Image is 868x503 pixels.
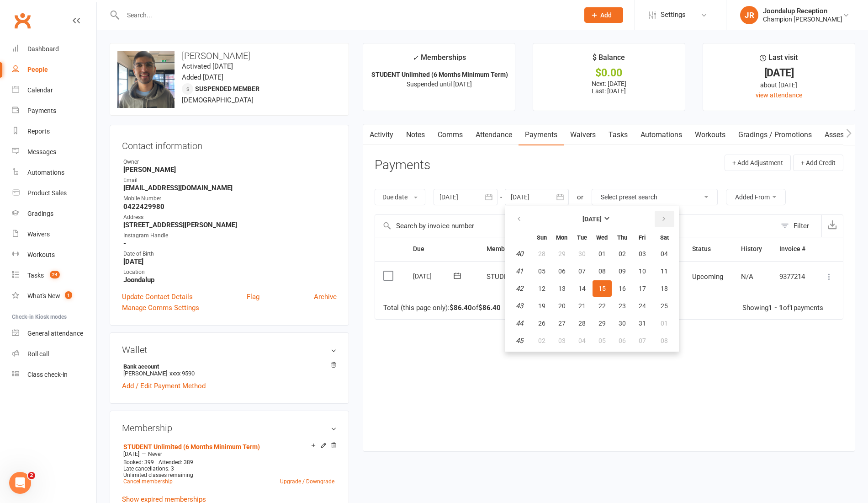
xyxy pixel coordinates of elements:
small: Wednesday [596,234,608,241]
h3: Wallet [122,345,337,355]
div: Email [123,176,337,185]
span: 30 [578,250,586,257]
span: 27 [558,320,566,327]
button: 28 [572,315,592,332]
a: Update Contact Details [122,291,193,302]
button: 24 [633,298,652,314]
button: 07 [633,332,652,349]
span: Settings [661,5,686,25]
div: People [27,66,48,73]
span: Suspended until [DATE] [407,80,472,88]
a: Class kiosk mode [12,364,96,385]
div: Mobile Number [123,194,337,203]
span: Booked: 399 [123,459,154,466]
a: Gradings / Promotions [732,124,818,145]
strong: $86.40 [478,304,501,312]
small: Sunday [537,234,547,241]
span: [DEMOGRAPHIC_DATA] [182,96,254,104]
span: 26 [538,320,545,327]
em: 45 [516,337,523,345]
span: 01 [598,250,606,257]
a: Automations [634,124,688,145]
div: Instagram Handle [123,231,337,240]
strong: [DATE] [582,215,602,223]
div: Messages [27,148,56,155]
div: Payments [27,107,56,114]
a: Automations [12,162,96,183]
button: 10 [633,263,652,279]
input: Search by invoice number [375,215,776,237]
div: about [DATE] [711,80,847,90]
li: [PERSON_NAME] [122,362,337,378]
span: 04 [661,250,668,257]
span: 21 [578,302,586,310]
button: 30 [613,315,632,332]
button: 23 [613,298,632,314]
small: Tuesday [577,234,587,241]
a: Calendar [12,80,96,101]
span: 31 [639,320,646,327]
input: Search... [120,9,572,21]
button: 17 [633,280,652,297]
button: Add [584,7,623,23]
a: Product Sales [12,183,96,203]
a: Roll call [12,344,96,364]
td: 9377214 [771,261,815,292]
div: Last visit [760,52,798,68]
button: 07 [572,263,592,279]
a: Reports [12,121,96,142]
a: Messages [12,142,96,162]
div: [DATE] [413,269,455,283]
button: 02 [532,332,551,349]
th: History [733,237,771,261]
small: Monday [556,234,567,241]
button: 26 [532,315,551,332]
div: Calendar [27,86,53,94]
span: 05 [598,337,606,344]
span: 03 [558,337,566,344]
span: STUDENT Unlimited (6 Months Minimum Term) [487,273,631,281]
a: Manage Comms Settings [122,302,199,313]
span: N/A [741,273,753,281]
span: 02 [619,250,626,257]
a: Tasks 24 [12,265,96,286]
button: 21 [572,298,592,314]
strong: [STREET_ADDRESS][PERSON_NAME] [123,221,337,229]
a: Comms [431,124,469,145]
span: 08 [598,268,606,275]
div: Late cancellations: 3 [123,466,334,472]
span: 03 [639,250,646,257]
span: Add [600,11,612,19]
button: 20 [552,298,572,314]
button: 12 [532,280,551,297]
a: Workouts [688,124,732,145]
a: General attendance kiosk mode [12,323,96,344]
div: JR [740,6,758,24]
span: [DATE] [123,451,139,457]
button: 28 [532,246,551,262]
span: 11 [661,268,668,275]
div: Address [123,213,337,222]
span: 17 [639,285,646,292]
img: image1663380149.png [117,51,175,108]
span: 29 [558,250,566,257]
span: 06 [558,268,566,275]
button: 01 [593,246,612,262]
span: 07 [578,268,586,275]
button: 14 [572,280,592,297]
span: 10 [639,268,646,275]
button: 13 [552,280,572,297]
small: Thursday [617,234,627,241]
button: 03 [552,332,572,349]
div: Date of Birth [123,250,337,258]
span: 02 [538,337,545,344]
span: 19 [538,302,545,310]
div: Total (this page only): of [383,304,501,312]
h3: [PERSON_NAME] [117,51,341,61]
div: Tasks [27,272,44,279]
button: 25 [653,298,676,314]
th: Membership [478,237,644,261]
iframe: Intercom live chat [9,472,31,494]
strong: 0422429980 [123,203,337,211]
button: 30 [572,246,592,262]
